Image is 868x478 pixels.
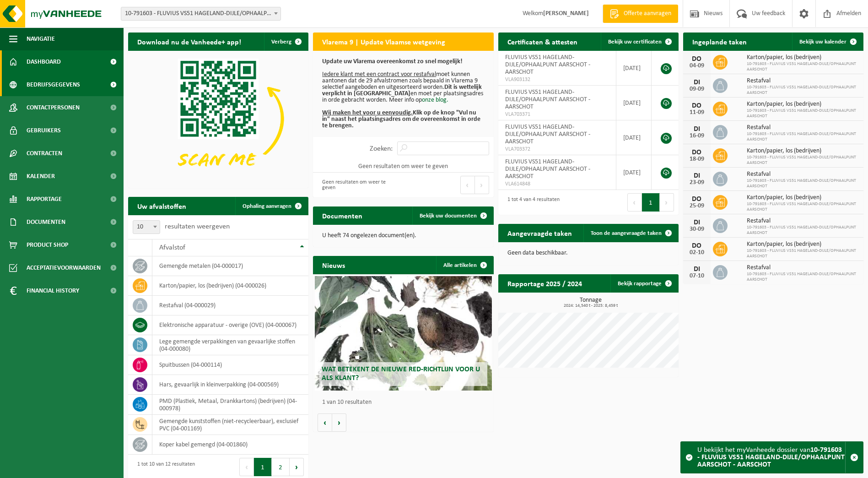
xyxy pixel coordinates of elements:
[688,250,706,256] div: 02-10
[322,109,413,116] u: Wij maken het voor u eenvoudig.
[152,435,308,455] td: koper kabel gemengd (04-001860)
[133,221,160,234] span: 10
[747,225,859,236] span: 10-791603 - FLUVIUS VS51 HAGELAND-DIJLE/OPHAALPUNT AARSCHOT
[688,219,706,226] div: DI
[688,55,706,63] div: DO
[601,33,678,51] a: Bekijk uw certificaten
[591,230,662,236] span: Toon de aangevraagde taken
[152,335,308,355] td: lege gemengde verpakkingen van gevaarlijke stoffen (04-000080)
[799,39,846,45] span: Bekijk uw kalender
[322,366,480,382] span: Wat betekent de nieuwe RED-richtlijn voor u als klant?
[616,155,652,190] td: [DATE]
[498,33,587,50] h2: Certificaten & attesten
[503,192,560,212] div: 1 tot 4 van 4 resultaten
[152,315,308,335] td: elektronische apparatuur - overige (OVE) (04-000067)
[747,171,859,178] span: Restafval
[152,375,308,395] td: hars, gevaarlijk in kleinverpakking (04-000569)
[318,175,399,195] div: Geen resultaten om weer te geven
[603,5,678,23] a: Offerte aanvragen
[121,7,280,20] span: 10-791603 - FLUVIUS VS51 HAGELAND-DIJLE/OPHAALPUNT AARSCHOT - AARSCHOT
[688,179,706,186] div: 23-09
[747,194,859,201] span: Karton/papier, los (bedrijven)
[128,197,195,215] h2: Uw afvalstoffen
[642,193,660,212] button: 1
[271,39,291,45] span: Verberg
[412,206,493,225] a: Bekijk uw documenten
[505,54,590,76] span: FLUVIUS VS51 HAGELAND-DIJLE/OPHAALPUNT AARSCHOT - AARSCHOT
[332,413,346,432] button: Volgende
[239,458,254,476] button: Previous
[290,458,304,476] button: Next
[688,266,706,273] div: DI
[436,256,493,274] a: Alle artikelen
[583,224,678,242] a: Toon de aangevraagde taken
[27,50,61,73] span: Dashboard
[505,124,590,145] span: FLUVIUS VS51 HAGELAND-DIJLE/OPHAALPUNT AARSCHOT - AARSCHOT
[505,146,609,153] span: VLA703372
[688,242,706,250] div: DO
[152,415,308,435] td: gemengde kunststoffen (niet-recycleerbaar), exclusief PVC (04-001169)
[505,76,609,83] span: VLA903132
[235,197,307,215] a: Ophaling aanvragen
[747,178,859,189] span: 10-791603 - FLUVIUS VS51 HAGELAND-DIJLE/OPHAALPUNT AARSCHOT
[498,274,591,292] h2: Rapportage 2025 / 2024
[313,33,454,50] h2: Vlarema 9 | Update Vlaamse wetgeving
[313,160,493,173] td: Geen resultaten om weer te geven
[27,73,80,96] span: Bedrijfsgegevens
[422,97,448,103] a: onze blog.
[688,125,706,133] div: DI
[152,276,308,296] td: karton/papier, los (bedrijven) (04-000026)
[543,10,589,17] strong: [PERSON_NAME]
[322,109,480,129] b: Klik op de knop "Vul nu in" naast het plaatsingsadres om de overeenkomst in orde te brengen.
[133,457,195,477] div: 1 tot 10 van 12 resultaten
[747,124,859,131] span: Restafval
[243,203,291,209] span: Ophaling aanvragen
[683,33,756,50] h2: Ingeplande taken
[152,395,308,415] td: PMD (Plastiek, Metaal, Drankkartons) (bedrijven) (04-000978)
[747,131,859,142] span: 10-791603 - FLUVIUS VS51 HAGELAND-DIJLE/OPHAALPUNT AARSCHOT
[505,89,590,110] span: FLUVIUS VS51 HAGELAND-DIJLE/OPHAALPUNT AARSCHOT - AARSCHOT
[27,279,79,302] span: Financial History
[616,86,652,120] td: [DATE]
[27,27,55,50] span: Navigatie
[27,188,62,211] span: Rapportage
[688,156,706,163] div: 18-09
[133,220,160,234] span: 10
[608,39,662,45] span: Bekijk uw certificaten
[688,203,706,209] div: 25-09
[165,223,230,230] label: resultaten weergeven
[688,226,706,233] div: 30-09
[322,399,489,406] p: 1 van 10 resultaten
[322,84,482,97] b: Dit is wettelijk verplicht in [GEOGRAPHIC_DATA]
[505,180,609,188] span: VLA614848
[322,71,436,78] u: Iedere klant met een contract voor restafval
[621,9,674,18] span: Offerte aanvragen
[503,297,679,308] h3: Tonnage
[688,86,706,92] div: 09-09
[152,355,308,375] td: spuitbussen (04-000114)
[121,7,281,21] span: 10-791603 - FLUVIUS VS51 HAGELAND-DIJLE/OPHAALPUNT AARSCHOT - AARSCHOT
[27,165,55,188] span: Kalender
[688,273,706,279] div: 07-10
[313,206,372,224] h2: Documenten
[322,233,484,239] p: U heeft 74 ongelezen document(en).
[616,51,652,86] td: [DATE]
[747,248,859,259] span: 10-791603 - FLUVIUS VS51 HAGELAND-DIJLE/OPHAALPUNT AARSCHOT
[688,133,706,139] div: 16-09
[747,61,859,72] span: 10-791603 - FLUVIUS VS51 HAGELAND-DIJLE/OPHAALPUNT AARSCHOT
[159,244,185,251] span: Afvalstof
[152,296,308,315] td: restafval (04-000029)
[128,33,250,50] h2: Download nu de Vanheede+ app!
[747,201,859,212] span: 10-791603 - FLUVIUS VS51 HAGELAND-DIJLE/OPHAALPUNT AARSCHOT
[27,119,61,142] span: Gebruikers
[27,211,65,234] span: Documenten
[747,264,859,272] span: Restafval
[272,458,290,476] button: 2
[322,58,463,65] b: Update uw Vlarema overeenkomst zo snel mogelijk!
[688,63,706,69] div: 04-09
[747,155,859,166] span: 10-791603 - FLUVIUS VS51 HAGELAND-DIJLE/OPHAALPUNT AARSCHOT
[313,256,354,274] h2: Nieuws
[697,442,845,473] div: U bekijkt het myVanheede dossier van
[503,304,679,308] span: 2024: 14,540 t - 2025: 8,459 t
[747,272,859,282] span: 10-791603 - FLUVIUS VS51 HAGELAND-DIJLE/OPHAALPUNT AARSCHOT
